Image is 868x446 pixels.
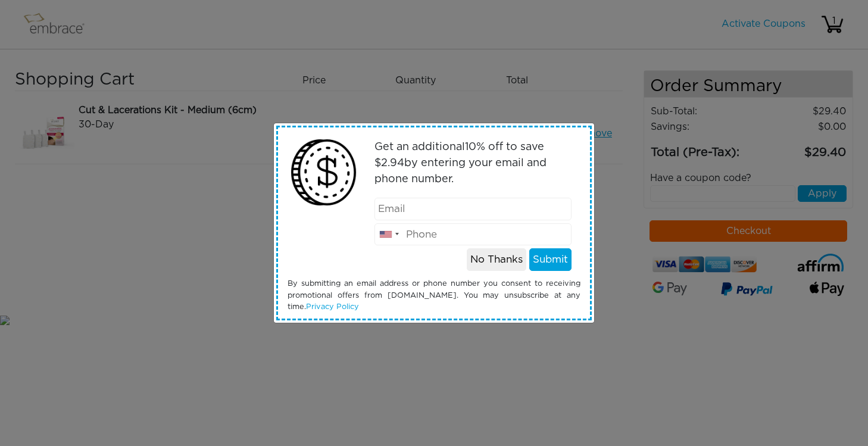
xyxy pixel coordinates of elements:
[306,303,359,311] a: Privacy Policy
[374,198,572,220] input: Email
[467,248,526,271] button: No Thanks
[374,139,572,188] p: Get an additional % off to save $ by entering your email and phone number.
[375,224,402,245] div: United States: +1
[374,223,572,246] input: Phone
[285,133,363,211] img: money2.png
[279,278,589,313] div: By submitting an email address or phone number you consent to receiving promotional offers from [...
[465,142,476,152] span: 10
[529,248,572,271] button: Submit
[381,158,404,169] span: 2.94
